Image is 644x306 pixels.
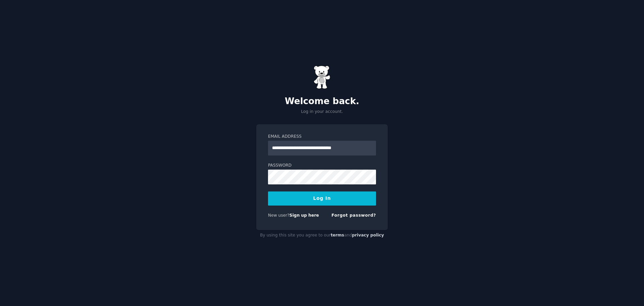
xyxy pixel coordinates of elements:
[289,213,319,218] a: Sign up here
[268,213,289,218] span: New user?
[331,233,344,237] a: terms
[256,109,388,115] p: Log in your account.
[256,96,388,107] h2: Welcome back.
[268,134,376,140] label: Email Address
[268,163,376,169] label: Password
[256,230,388,241] div: By using this site you agree to our and
[352,233,384,237] a: privacy policy
[331,213,376,218] a: Forgot password?
[314,65,330,89] img: Gummy Bear
[268,191,376,206] button: Log In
